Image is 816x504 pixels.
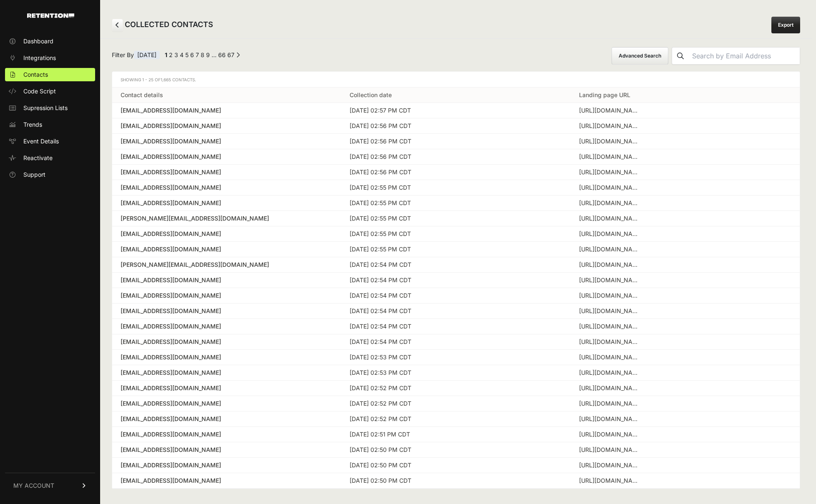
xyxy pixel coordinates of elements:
div: https://www.snopes.com/fact-check/kirk-civil-rights-act-mistake/ [579,461,642,469]
a: [EMAIL_ADDRESS][DOMAIN_NAME] [121,245,333,253]
a: [EMAIL_ADDRESS][DOMAIN_NAME] [121,461,333,469]
a: Collection date [350,91,392,98]
a: [EMAIL_ADDRESS][DOMAIN_NAME] [121,476,333,485]
span: Filter By [112,51,160,61]
a: Dashboard [5,35,95,48]
div: [EMAIL_ADDRESS][DOMAIN_NAME] [121,307,333,315]
a: Page 8 [201,51,204,58]
div: https://www.snopes.com/fact-check/charlie-kirk-empathy-quote/?collection=471193 [579,353,642,361]
td: [DATE] 02:52 PM CDT [341,396,570,411]
span: [DATE] [134,51,160,59]
a: [EMAIL_ADDRESS][DOMAIN_NAME] [121,446,333,454]
a: [EMAIL_ADDRESS][DOMAIN_NAME] [121,168,333,176]
a: Page 67 [227,51,234,58]
div: https://www.snopes.com/fact-check/charlie-kirk-called-kyle-rittenhouse-a-hero/ [579,199,642,207]
a: [EMAIL_ADDRESS][DOMAIN_NAME] [121,322,333,331]
td: [DATE] 02:56 PM CDT [341,165,570,180]
span: Reactivate [23,154,53,162]
td: [DATE] 02:53 PM CDT [341,350,570,365]
a: Page 7 [196,51,199,58]
td: [DATE] 02:56 PM CDT [341,134,570,149]
a: Contacts [5,68,95,81]
div: https://www.snopes.com/fact-check/charlie-kirk-last-words/?collection=471193 [579,106,642,115]
a: Trends [5,118,95,131]
div: https://www.snopes.com/collections/pam-bondi-rumors/?cb_rec=djRfMl8xXzBfMTgwXzBfMF8wXw [579,384,642,392]
a: [EMAIL_ADDRESS][DOMAIN_NAME] [121,353,333,361]
td: [DATE] 02:51 PM CDT [341,427,570,442]
div: [EMAIL_ADDRESS][DOMAIN_NAME] [121,276,333,284]
div: https://www.snopes.com/fact-check/kirk-civil-rights-act-mistake/?collection=471193 [579,261,642,269]
a: MY ACCOUNT [5,473,95,498]
span: 1,665 Contacts. [161,77,196,82]
td: [DATE] 02:56 PM CDT [341,118,570,134]
div: https://www.snopes.com/fact-check/charlie-kirk-empathy-quote/?collection=471193 [579,245,642,253]
span: Code Script [23,87,56,95]
span: … [212,51,217,58]
a: Page 66 [218,51,226,58]
a: Support [5,168,95,181]
td: [DATE] 02:54 PM CDT [341,273,570,288]
a: [EMAIL_ADDRESS][DOMAIN_NAME] [121,153,333,161]
div: https://www.snopes.com/news/2025/07/02/melania-trump-einstein-visa/ [579,399,642,408]
a: Page 5 [185,51,189,58]
td: [DATE] 02:50 PM CDT [341,473,570,489]
a: [EMAIL_ADDRESS][DOMAIN_NAME] [121,230,333,238]
div: [PERSON_NAME][EMAIL_ADDRESS][DOMAIN_NAME] [121,214,333,223]
td: [DATE] 02:54 PM CDT [341,334,570,350]
a: [EMAIL_ADDRESS][DOMAIN_NAME] [121,338,333,346]
div: [EMAIL_ADDRESS][DOMAIN_NAME] [121,199,333,207]
td: [DATE] 02:50 PM CDT [341,458,570,473]
span: Contacts [23,70,48,79]
a: Export [771,17,800,33]
span: Integrations [23,54,56,62]
a: Page 9 [206,51,210,58]
a: Integrations [5,51,95,65]
div: https://www.snopes.com/fact-check/charlie-kirk-gay-people-stoned/ [579,276,642,284]
div: [EMAIL_ADDRESS][DOMAIN_NAME] [121,399,333,408]
button: Advanced Search [612,47,668,65]
div: https://www.snopes.com/fact-check/the-last-bullfight/ [579,446,642,454]
a: [PERSON_NAME][EMAIL_ADDRESS][DOMAIN_NAME] [121,261,333,269]
td: [DATE] 02:54 PM CDT [341,288,570,303]
a: Code Script [5,85,95,98]
td: [DATE] 02:50 PM CDT [341,442,570,458]
div: [EMAIL_ADDRESS][DOMAIN_NAME] [121,137,333,145]
input: Search by Email Address [689,48,800,64]
div: https://www.snopes.com/news/2025/09/20/fbi-arctic-frost-charlie-kirk/ [579,122,642,130]
div: https://www.snopes.com/fact-check/kirk-civil-rights-act-mistake/?cb_rec=djRfMl8xXzVfMTgwXzBfMF8wXw [579,230,642,238]
span: Showing 1 - 25 of [121,77,196,82]
a: Contact details [121,91,163,98]
td: [DATE] 02:54 PM CDT [341,257,570,273]
div: https://www.snopes.com/fact-check/russia-enteromix-mrna-cancer-vaccine/ [579,415,642,423]
a: [EMAIL_ADDRESS][DOMAIN_NAME] [121,384,333,392]
td: [DATE] 02:55 PM CDT [341,242,570,257]
a: [EMAIL_ADDRESS][DOMAIN_NAME] [121,183,333,192]
h2: COLLECTED CONTACTS [112,19,213,31]
a: Reactivate [5,151,95,165]
td: [DATE] 02:56 PM CDT [341,149,570,165]
div: [EMAIL_ADDRESS][DOMAIN_NAME] [121,106,333,115]
a: [EMAIL_ADDRESS][DOMAIN_NAME] [121,291,333,300]
td: [DATE] 02:52 PM CDT [341,381,570,396]
td: [DATE] 02:53 PM CDT [341,365,570,381]
span: Event Details [23,137,59,145]
div: Pagination [163,51,240,61]
a: [EMAIL_ADDRESS][DOMAIN_NAME] [121,369,333,377]
div: https://www.snopes.com/fact-check/charlie-kirk-george-floyd-quote/ [579,153,642,161]
a: [EMAIL_ADDRESS][DOMAIN_NAME] [121,122,333,130]
a: [EMAIL_ADDRESS][DOMAIN_NAME] [121,430,333,439]
a: Supression Lists [5,101,95,115]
